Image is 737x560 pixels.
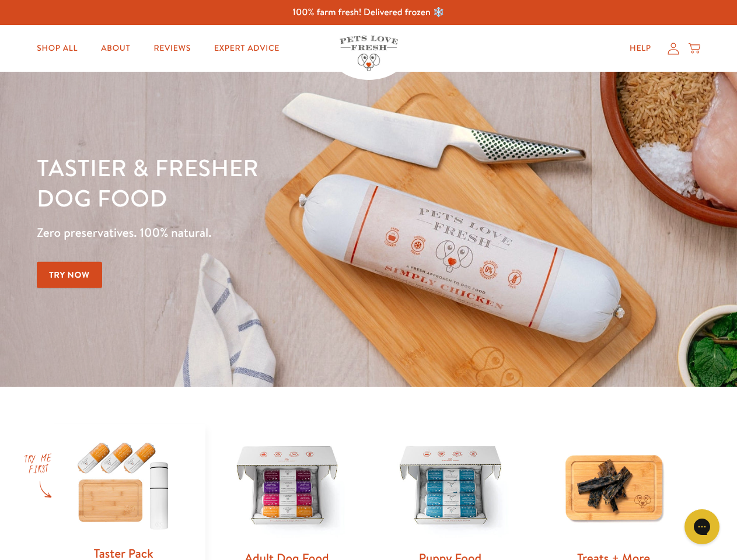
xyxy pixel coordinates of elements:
[37,152,479,213] h1: Tastier & fresher dog food
[620,37,661,60] a: Help
[37,262,102,288] a: Try Now
[205,37,289,60] a: Expert Advice
[92,37,139,60] a: About
[340,36,398,71] img: Pets Love Fresh
[37,222,479,243] p: Zero preservatives. 100% natural.
[679,505,725,548] iframe: Gorgias live chat messenger
[27,37,87,60] a: Shop All
[144,37,200,60] a: Reviews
